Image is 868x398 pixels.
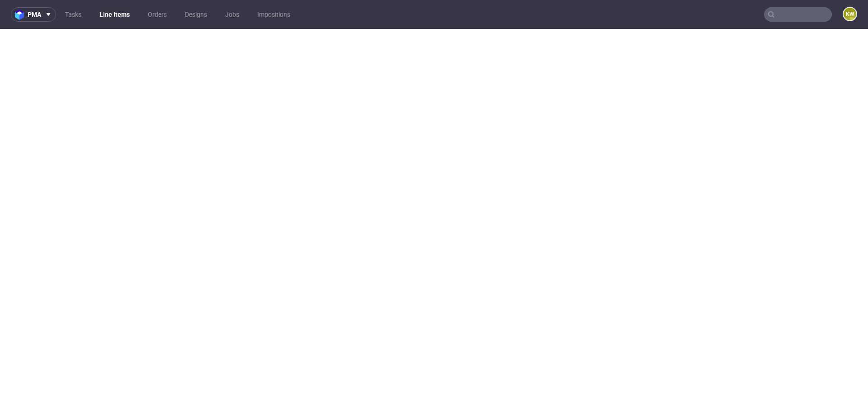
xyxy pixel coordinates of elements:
a: Line Items [94,7,135,22]
img: logo [15,9,28,20]
a: Designs [179,7,212,22]
a: Orders [142,7,172,22]
span: pma [28,11,41,18]
a: Impositions [252,7,296,22]
a: Jobs [220,7,245,22]
button: pma [11,7,56,22]
a: Tasks [60,7,87,22]
figcaption: KW [844,8,856,20]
